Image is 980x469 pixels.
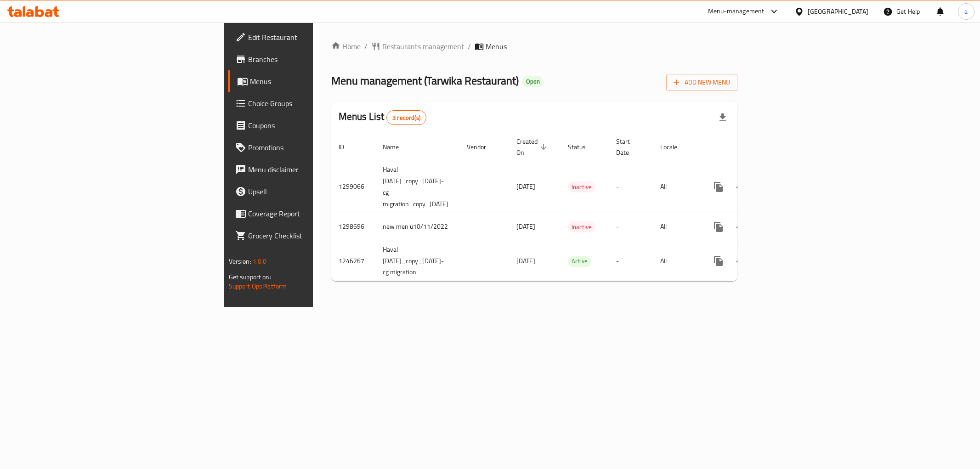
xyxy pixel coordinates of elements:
span: Created On [516,136,549,158]
span: Coupons [248,120,380,131]
span: Status [568,141,598,153]
td: All [653,241,700,281]
td: Haval [DATE]_copy_[DATE]-cg migration_copy_[DATE] [375,161,459,213]
span: [DATE] [516,255,535,267]
a: Grocery Checklist [228,225,388,247]
span: Menu management ( Tarwika Restaurant ) [331,70,519,91]
span: Name [383,141,411,153]
a: Promotions [228,136,388,158]
span: Vendor [467,141,498,153]
span: Locale [660,141,689,153]
nav: breadcrumb [331,41,738,52]
span: Choice Groups [248,98,380,109]
span: Inactive [568,182,595,192]
div: Open [522,76,544,87]
span: 3 record(s) [387,113,426,122]
a: Coupons [228,114,388,136]
span: Open [522,78,544,85]
div: Export file [712,107,734,129]
a: Menu disclaimer [228,158,388,181]
a: Upsell [228,181,388,203]
span: Edit Restaurant [248,32,380,43]
button: more [708,176,730,198]
td: All [653,213,700,241]
span: Promotions [248,142,380,153]
td: - [609,161,653,213]
h2: Menus List [339,110,426,125]
span: Add New Menu [674,77,730,88]
button: more [708,216,730,238]
span: Coverage Report [248,208,380,219]
div: [GEOGRAPHIC_DATA] [808,6,868,17]
button: Change Status [730,216,752,238]
button: Change Status [730,176,752,198]
span: Active [568,256,591,266]
td: All [653,161,700,213]
li: / [468,41,471,52]
td: - [609,241,653,281]
a: Branches [228,48,388,70]
button: Change Status [730,250,752,272]
span: Restaurants management [382,41,464,52]
span: Start Date [616,136,642,158]
a: Coverage Report [228,203,388,225]
div: Total records count [386,110,426,125]
div: Inactive [568,181,595,192]
a: Choice Groups [228,92,388,114]
span: ID [339,141,356,153]
th: Actions [700,133,803,161]
button: more [708,250,730,272]
span: Get support on: [229,271,271,283]
td: new men u10/11/2022 [375,213,459,241]
div: Inactive [568,221,595,232]
span: Version: [229,255,251,267]
span: Branches [248,54,380,65]
td: - [609,213,653,241]
a: Edit Restaurant [228,26,388,48]
span: Menus [486,41,507,52]
button: Add New Menu [666,74,737,91]
span: Inactive [568,222,595,232]
span: Menu disclaimer [248,164,380,175]
span: a [964,6,968,17]
a: Menus [228,70,388,92]
a: Support.OpsPlatform [229,280,287,292]
span: [DATE] [516,181,535,192]
span: [DATE] [516,220,535,232]
a: Restaurants management [371,41,464,52]
td: Haval [DATE]_copy_[DATE]-cg migration [375,241,459,281]
span: 1.0.0 [253,255,267,267]
table: enhanced table [331,133,803,282]
span: Menus [250,76,380,87]
span: Upsell [248,186,380,197]
div: Menu-management [708,6,765,17]
span: Grocery Checklist [248,230,380,241]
